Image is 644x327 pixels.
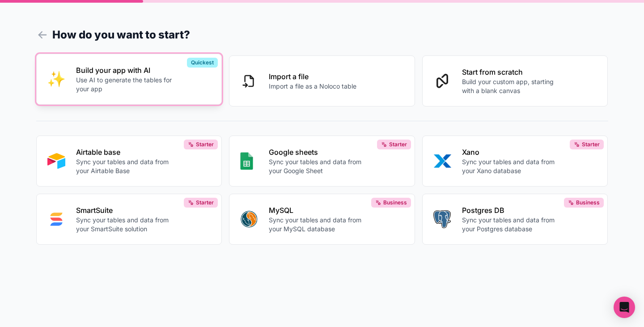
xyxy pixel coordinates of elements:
[187,58,218,68] div: Quickest
[76,216,175,234] p: Sync your tables and data from your SmartSuite solution
[269,216,368,234] p: Sync your tables and data from your MySQL database
[36,136,222,187] button: AIRTABLEAirtable baseSync your tables and data from your Airtable BaseStarter
[269,205,368,216] p: MySQL
[76,147,175,157] p: Airtable base
[240,152,253,170] img: GOOGLE_SHEETS
[76,65,175,76] p: Build your app with AI
[36,54,222,105] button: INTERNAL_WITH_AIBuild your app with AIUse AI to generate the tables for your appQuickest
[383,199,407,206] span: Business
[76,157,175,175] p: Sync your tables and data from your Airtable Base
[462,205,561,216] p: Postgres DB
[462,216,561,234] p: Sync your tables and data from your Postgres database
[229,194,415,245] button: MYSQLMySQLSync your tables and data from your MySQL databaseBusiness
[269,82,356,91] p: Import a file as a Noloco table
[229,136,415,187] button: GOOGLE_SHEETSGoogle sheetsSync your tables and data from your Google SheetStarter
[196,141,214,148] span: Starter
[196,199,214,206] span: Starter
[433,210,451,228] img: POSTGRES
[269,147,368,157] p: Google sheets
[422,194,608,245] button: POSTGRESPostgres DBSync your tables and data from your Postgres databaseBusiness
[433,152,451,170] img: XANO
[576,199,600,206] span: Business
[269,157,368,175] p: Sync your tables and data from your Google Sheet
[462,67,561,77] p: Start from scratch
[36,27,608,43] h1: How do you want to start?
[422,136,608,187] button: XANOXanoSync your tables and data from your Xano databaseStarter
[76,76,175,93] p: Use AI to generate the tables for your app
[47,152,65,170] img: AIRTABLE
[47,70,65,88] img: INTERNAL_WITH_AI
[76,205,175,216] p: SmartSuite
[240,210,258,228] img: MYSQL
[422,55,608,106] button: Start from scratchBuild your custom app, starting with a blank canvas
[582,141,600,148] span: Starter
[462,77,561,95] p: Build your custom app, starting with a blank canvas
[47,210,65,228] img: SMART_SUITE
[462,157,561,175] p: Sync your tables and data from your Xano database
[389,141,407,148] span: Starter
[614,297,635,318] div: Open Intercom Messenger
[462,147,561,157] p: Xano
[36,194,222,245] button: SMART_SUITESmartSuiteSync your tables and data from your SmartSuite solutionStarter
[269,71,356,82] p: Import a file
[229,55,415,106] button: Import a fileImport a file as a Noloco table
